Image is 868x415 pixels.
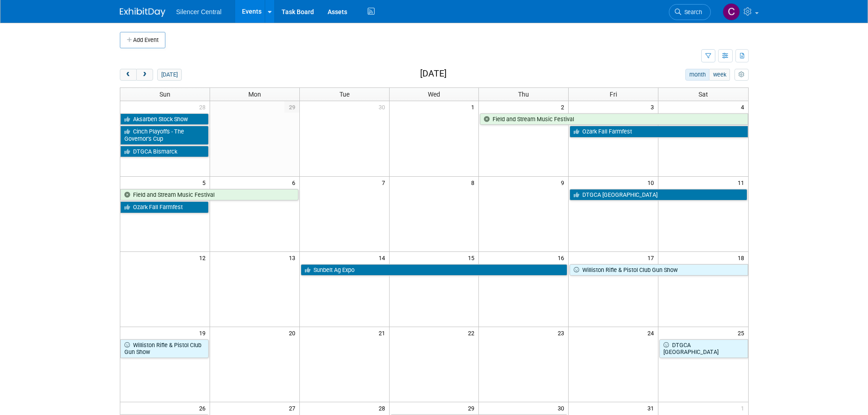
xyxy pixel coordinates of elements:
a: DTGCA [GEOGRAPHIC_DATA] [659,339,748,358]
span: 16 [557,252,568,263]
span: 12 [198,252,210,263]
a: Search [669,4,711,20]
span: 9 [560,177,568,188]
a: Ozark Fall Farmfest [120,201,209,213]
img: ExhibitDay [120,8,165,17]
span: 30 [378,101,389,113]
span: 1 [470,101,478,113]
span: Thu [518,91,529,98]
span: 1 [740,402,748,414]
span: Fri [610,91,617,98]
a: Field and Stream Music Festival [480,113,748,125]
a: Sunbelt Ag Expo [301,264,568,276]
i: Personalize Calendar [739,72,745,78]
a: Williston Rifle & Pistol Club Gun Show [120,339,209,358]
a: DTGCA Bismarck [120,146,209,158]
a: Field and Stream Music Festival [120,189,298,201]
span: 3 [650,101,658,113]
span: 30 [557,402,568,414]
a: Cinch Playoffs - The Governor’s Cup [120,126,209,144]
span: 28 [378,402,389,414]
a: DTGCA [GEOGRAPHIC_DATA] [570,189,747,201]
span: 23 [557,327,568,338]
button: Add Event [120,32,165,48]
span: 18 [737,252,748,263]
span: 15 [467,252,478,263]
span: 24 [647,327,658,338]
span: Sun [159,91,170,98]
span: 10 [647,177,658,188]
span: Tue [339,91,349,98]
span: 25 [737,327,748,338]
span: Silencer Central [176,8,222,15]
span: 31 [647,402,658,414]
a: Ozark Fall Farmfest [570,126,748,138]
img: Cade Cox [723,3,740,20]
span: 28 [198,101,210,113]
span: 2 [560,101,568,113]
span: 26 [198,402,210,414]
h2: [DATE] [420,69,447,79]
span: Mon [248,91,261,98]
span: 14 [378,252,389,263]
span: 5 [201,177,210,188]
span: 13 [288,252,299,263]
span: 21 [378,327,389,338]
span: Sat [699,91,708,98]
span: Search [681,9,702,15]
span: 29 [467,402,478,414]
span: 8 [470,177,478,188]
span: 7 [381,177,389,188]
button: next [136,69,153,81]
span: 20 [288,327,299,338]
a: Williston Rifle & Pistol Club Gun Show [570,264,748,276]
span: 22 [467,327,478,338]
button: week [709,69,730,81]
span: 29 [284,101,299,113]
span: 11 [737,177,748,188]
button: month [685,69,709,81]
span: Wed [428,91,440,98]
a: Aksarben Stock Show [120,113,209,125]
button: prev [120,69,137,81]
span: 27 [288,402,299,414]
button: myCustomButton [734,69,748,81]
span: 4 [740,101,748,113]
span: 17 [647,252,658,263]
span: 6 [291,177,299,188]
span: 19 [198,327,210,338]
button: [DATE] [157,69,181,81]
